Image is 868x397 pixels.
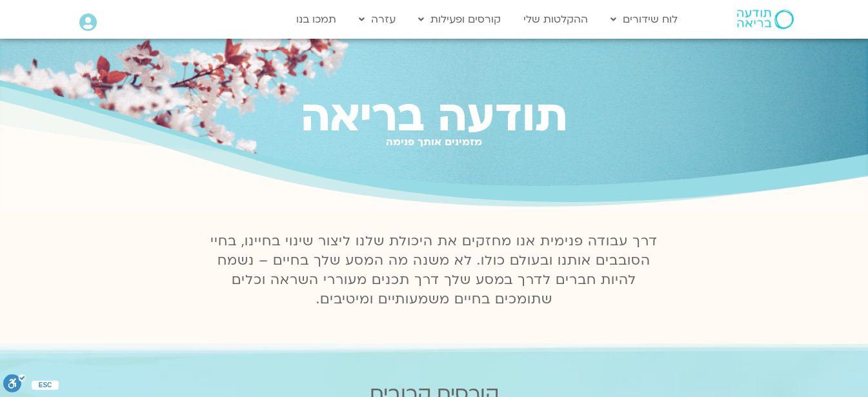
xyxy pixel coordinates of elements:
a: ההקלטות שלי [517,7,594,32]
p: דרך עבודה פנימית אנו מחזקים את היכולת שלנו ליצור שינוי בחיינו, בחיי הסובבים אותנו ובעולם כולו. לא... [203,232,665,309]
a: קורסים ופעילות [412,7,507,32]
a: תמכו בנו [290,7,343,32]
a: עזרה [352,7,402,32]
a: לוח שידורים [604,7,684,32]
img: תודעה בריאה [737,10,794,29]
